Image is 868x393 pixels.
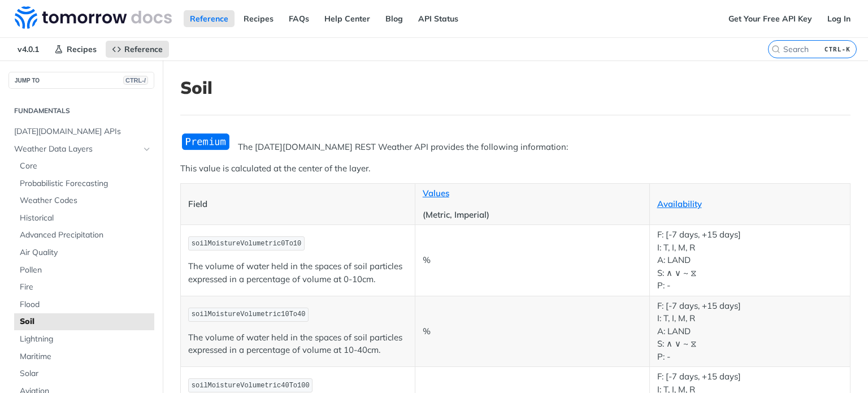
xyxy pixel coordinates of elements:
[180,77,850,98] h1: Soil
[8,123,154,140] a: [DATE][DOMAIN_NAME] APIs
[48,41,103,58] a: Recipes
[188,198,407,211] p: Field
[14,244,154,261] a: Air Quality
[20,299,151,310] span: Flood
[20,178,151,189] span: Probabilistic Forecasting
[8,141,154,158] a: Weather Data LayersHide subpages for Weather Data Layers
[14,210,154,227] a: Historical
[14,192,154,209] a: Weather Codes
[657,198,702,209] a: Availability
[14,296,154,313] a: Flood
[771,45,780,54] svg: Search
[657,300,843,364] p: F: [-7 days, +15 days] I: T, I, M, R A: LAND S: ∧ ∨ ~ ⧖ P: -
[20,316,151,327] span: Soil
[11,41,45,58] span: v4.0.1
[14,144,140,155] span: Weather Data Layers
[822,44,853,55] kbd: CTRL-K
[14,227,154,244] a: Advanced Precipitation
[20,247,151,258] span: Air Quality
[423,209,642,222] p: (Metric, Imperial)
[20,351,151,362] span: Maritime
[14,313,154,330] a: Soil
[188,260,407,286] p: The volume of water held in the spaces of soil particles expressed in a percentage of volume at 0...
[142,145,151,154] button: Hide subpages for Weather Data Layers
[14,262,154,279] a: Pollen
[20,195,151,206] span: Weather Codes
[412,10,465,27] a: API Status
[188,331,407,357] p: The volume of water held in the spaces of soil particles expressed in a percentage of volume at 1...
[821,10,857,27] a: Log In
[20,213,151,224] span: Historical
[20,230,151,241] span: Advanced Precipitation
[192,310,306,318] span: soilMoistureVolumetric10To40
[318,10,376,27] a: Help Center
[379,10,409,27] a: Blog
[67,44,97,54] span: Recipes
[15,6,172,29] img: Tomorrow.io Weather API Docs
[20,265,151,276] span: Pollen
[123,76,148,85] span: CTRL-/
[14,348,154,365] a: Maritime
[8,106,154,116] h2: Fundamentals
[14,175,154,192] a: Probabilistic Forecasting
[192,382,310,390] span: soilMoistureVolumetric40To100
[180,141,850,154] p: The [DATE][DOMAIN_NAME] REST Weather API provides the following information:
[124,44,163,54] span: Reference
[20,334,151,345] span: Lightning
[722,10,818,27] a: Get Your Free API Key
[14,279,154,296] a: Fire
[14,158,154,175] a: Core
[14,331,154,348] a: Lightning
[20,161,151,172] span: Core
[423,325,642,338] p: %
[423,188,449,198] a: Values
[20,282,151,293] span: Fire
[106,41,169,58] a: Reference
[180,162,850,175] p: This value is calculated at the center of the layer.
[184,10,235,27] a: Reference
[192,240,301,248] span: soilMoistureVolumetric0To10
[8,72,154,89] button: JUMP TOCTRL-/
[423,254,642,267] p: %
[657,228,843,292] p: F: [-7 days, +15 days] I: T, I, M, R A: LAND S: ∧ ∨ ~ ⧖ P: -
[237,10,280,27] a: Recipes
[20,368,151,379] span: Solar
[283,10,315,27] a: FAQs
[14,365,154,382] a: Solar
[14,126,151,137] span: [DATE][DOMAIN_NAME] APIs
